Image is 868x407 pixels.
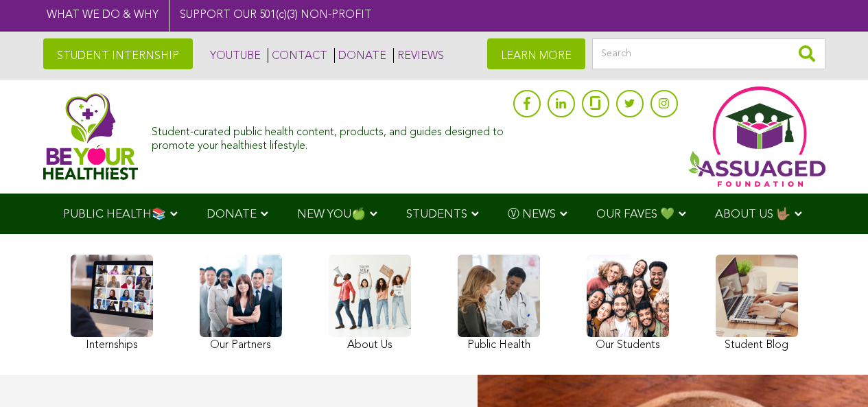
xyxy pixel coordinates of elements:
[590,96,600,110] img: glassdoor
[393,48,444,63] a: REVIEWS
[268,48,327,63] a: CONTACT
[799,341,868,407] iframe: Chat Widget
[207,48,261,63] a: YOUTUBE
[688,86,825,187] img: Assuaged App
[487,38,585,69] a: LEARN MORE
[592,38,825,69] input: Search
[152,119,506,152] div: Student-curated public health content, products, and guides designed to promote your healthiest l...
[43,93,139,180] img: Assuaged
[715,209,790,220] span: ABOUT US 🤟🏽
[63,209,166,220] span: PUBLIC HEALTH📚
[508,209,556,220] span: Ⓥ NEWS
[334,48,386,63] a: DONATE
[297,209,366,220] span: NEW YOU🍏
[596,209,675,220] span: OUR FAVES 💚
[43,194,825,234] div: Navigation Menu
[207,209,257,220] span: DONATE
[406,209,467,220] span: STUDENTS
[43,38,193,69] a: STUDENT INTERNSHIP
